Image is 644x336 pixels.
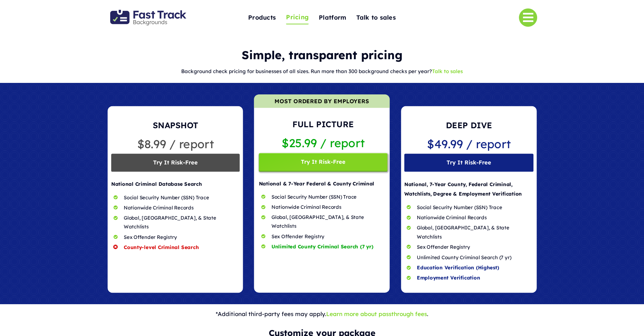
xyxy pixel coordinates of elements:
[110,10,186,25] img: Fast Track Backgrounds Logo
[181,68,432,74] span: Background check pricing for businesses of all sizes. Run more than 300 background checks per year?
[214,1,430,35] nav: One Page
[519,8,537,27] a: Link to #
[286,12,309,23] span: Pricing
[110,9,186,16] a: Fast Track Backgrounds Logo
[319,10,346,25] a: Platform
[286,11,309,25] a: Pricing
[242,48,403,62] b: Simple, transparent pricing
[356,10,396,25] a: Talk to sales
[432,68,463,74] a: Talk to sales
[107,309,537,319] p: *Additional third-party fees may apply. .
[248,13,276,23] span: Products
[319,13,346,23] span: Platform
[326,310,427,317] a: Learn more about passthrough fees
[356,13,396,23] span: Talk to sales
